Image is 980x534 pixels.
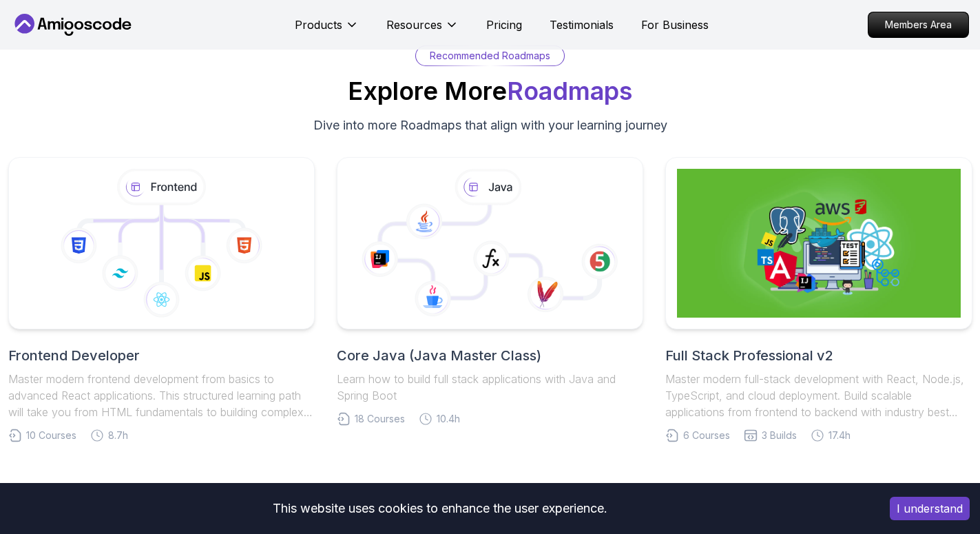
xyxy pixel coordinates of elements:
a: Frontend DeveloperMaster modern frontend development from basics to advanced React applications. ... [8,157,315,442]
a: Testimonials [550,17,614,33]
p: Dive into more Roadmaps that align with your learning journey [313,116,667,135]
p: Members Area [868,12,968,37]
span: 10 Courses [26,429,76,442]
img: Full Stack Professional v2 [677,169,960,318]
div: This website uses cookies to enhance the user experience. [10,493,869,524]
h2: Core Java (Java Master Class) [337,346,643,365]
a: Pricing [486,17,522,33]
a: Core Java (Java Master Class)Learn how to build full stack applications with Java and Spring Boot... [337,157,643,442]
p: Master modern frontend development from basics to advanced React applications. This structured le... [8,371,315,420]
span: 17.4h [828,429,851,442]
p: Recommended Roadmaps [430,49,550,63]
p: Resources [386,17,442,33]
span: 18 Courses [355,412,405,426]
p: Master modern full-stack development with React, Node.js, TypeScript, and cloud deployment. Build... [665,371,972,420]
span: Roadmaps [507,76,632,106]
a: Members Area [868,12,969,38]
h2: Full Stack Professional v2 [665,346,972,365]
span: 8.7h [108,429,128,442]
h2: Frontend Developer [8,346,315,365]
span: 3 Builds [762,429,797,442]
span: 10.4h [437,412,460,426]
h2: Explore More [348,77,632,105]
button: Accept cookies [890,497,970,520]
button: Products [295,17,359,44]
p: Learn how to build full stack applications with Java and Spring Boot [337,371,643,404]
a: For Business [641,17,709,33]
p: Products [295,17,342,33]
a: Full Stack Professional v2Full Stack Professional v2Master modern full-stack development with Rea... [665,157,972,442]
button: Resources [386,17,459,44]
span: 6 Courses [683,429,730,442]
